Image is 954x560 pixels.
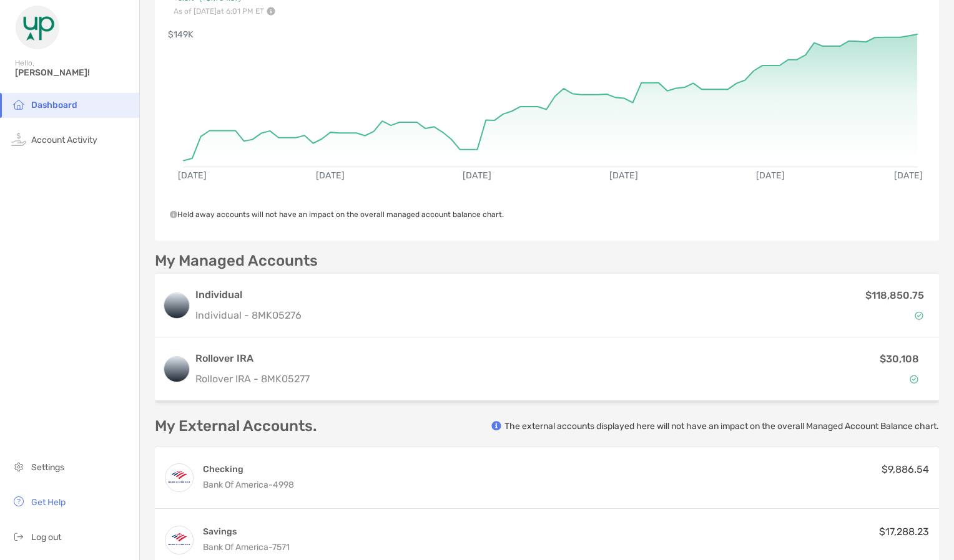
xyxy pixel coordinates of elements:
span: Settings [31,462,64,473]
p: My External Accounts. [155,418,317,434]
text: [DATE] [756,170,785,181]
p: The external accounts displayed here will not have an impact on the overall Managed Account Balan... [504,420,939,432]
text: [DATE] [894,170,923,181]
text: [DATE] [609,170,638,181]
span: $17,288.23 [879,526,929,538]
span: [PERSON_NAME]! [15,67,132,78]
span: Bank of America - [203,542,272,553]
text: $149K [168,29,194,40]
img: Regular Savings [165,526,193,554]
img: get-help icon [11,494,26,509]
p: As of [DATE] at 6:01 PM ET [174,7,292,16]
p: $118,850.75 [865,287,924,303]
span: Held away accounts will not have an impact on the overall managed account balance chart. [170,210,504,219]
p: Individual - 8MK05276 [195,307,302,323]
span: Dashboard [31,100,77,110]
p: Rollover IRA - 8MK05277 [195,371,684,387]
img: logout icon [11,529,26,544]
text: [DATE] [463,170,491,181]
img: Account Status icon [915,311,923,320]
img: Zoe Logo [15,5,60,50]
img: activity icon [11,132,26,147]
h3: Individual [195,287,302,302]
text: [DATE] [316,170,345,181]
img: Account Status icon [910,375,918,384]
img: Adv Plus Banking [165,464,193,491]
h4: Checking [203,463,294,475]
img: Performance Info [267,7,275,16]
span: 7571 [272,542,290,553]
img: logo account [164,293,189,318]
span: $9,886.54 [882,463,929,475]
h4: Savings [203,526,290,538]
text: [DATE] [178,170,207,181]
h3: Rollover IRA [195,351,684,366]
span: Account Activity [31,135,97,145]
img: settings icon [11,459,26,474]
img: logo account [164,357,189,382]
span: Get Help [31,497,66,508]
span: Log out [31,532,61,543]
img: info [491,421,501,431]
span: 4998 [273,480,294,490]
p: $30,108 [880,351,919,367]
p: My Managed Accounts [155,253,318,269]
img: household icon [11,97,26,112]
span: Bank of America - [203,480,273,490]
